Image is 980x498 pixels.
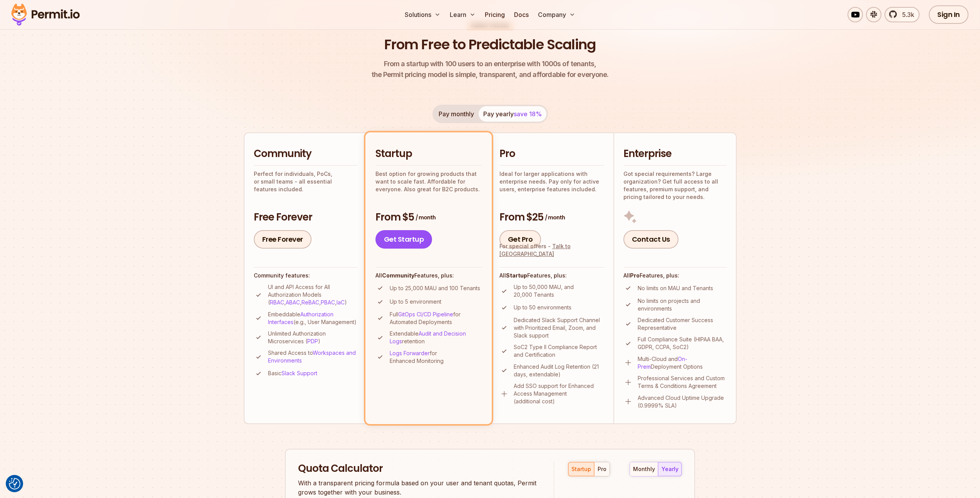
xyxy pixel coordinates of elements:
p: Dedicated Customer Success Representative [638,316,727,332]
p: Up to 5 environment [390,298,441,306]
p: With a transparent pricing formula based on your user and tenant quotas, Permit grows together wi... [298,478,540,497]
a: Get Pro [499,230,541,249]
p: Full Compliance Suite (HIPAA BAA, GDPR, CCPA, SoC2) [638,336,727,351]
h2: Community [254,147,358,161]
span: / month [545,214,565,221]
a: Authorization Interfaces [268,311,333,325]
a: Contact Us [623,230,678,249]
span: From a startup with 100 users to an enterprise with 1000s of tenants, [372,58,609,69]
a: ABAC [286,299,300,306]
p: No limits on projects and environments [638,297,727,313]
button: Solutions [402,7,444,22]
p: Full for Automated Deployments [390,311,482,326]
a: Free Forever [254,230,312,249]
h3: From $25 [499,211,604,224]
button: Company [535,7,578,22]
p: No limits on MAU and Tenants [638,284,713,292]
p: Up to 50,000 MAU, and 20,000 Tenants [514,283,604,299]
a: GitOps CI/CD Pipeline [398,311,453,318]
p: Up to 50 environments [514,304,571,311]
p: Ideal for larger applications with enterprise needs. Pay only for active users, enterprise featur... [499,170,604,193]
a: ReBAC [302,299,319,306]
button: Consent Preferences [9,478,20,490]
span: / month [415,214,436,221]
p: SoC2 Type II Compliance Report and Certification [514,343,604,359]
h4: All Features, plus: [375,272,482,279]
strong: Startup [506,272,527,279]
img: Revisit consent button [9,478,20,490]
strong: Community [382,272,414,279]
h2: Pro [499,147,604,161]
p: Professional Services and Custom Terms & Conditions Agreement [638,374,727,390]
button: Learn [447,7,479,22]
p: Enhanced Audit Log Retention (21 days, extendable) [514,363,604,378]
p: Best option for growing products that want to scale fast. Affordable for everyone. Also great for... [375,170,482,193]
a: RBAC [270,299,284,306]
h2: Startup [375,147,482,161]
p: the Permit pricing model is simple, transparent, and affordable for everyone. [372,58,609,80]
a: Logs Forwarder [390,350,430,356]
h3: From $5 [375,211,482,224]
a: On-Prem [638,356,687,370]
div: monthly [633,465,655,473]
p: Basic [268,369,317,377]
img: Permit logo [8,2,83,28]
a: Docs [511,7,532,22]
p: Advanced Cloud Uptime Upgrade (0.9999% SLA) [638,394,727,409]
p: Dedicated Slack Support Channel with Prioritized Email, Zoom, and Slack support [514,316,604,339]
h1: From Free to Predictable Scaling [384,35,596,54]
p: Up to 25,000 MAU and 100 Tenants [390,284,480,292]
p: Perfect for individuals, PoCs, or small teams - all essential features included. [254,170,358,193]
a: Slack Support [281,370,317,376]
p: Multi-Cloud and Deployment Options [638,355,727,371]
a: Get Startup [375,230,432,249]
p: UI and API Access for All Authorization Models ( , , , , ) [268,283,358,306]
a: IaC [337,299,345,306]
h3: Free Forever [254,211,358,224]
a: 5.3k [885,7,920,22]
h4: All Features, plus: [623,272,727,279]
a: PBAC [321,299,335,306]
p: Shared Access to [268,349,358,364]
p: Extendable retention [390,330,482,345]
div: For special offers - [499,242,604,258]
p: Unlimited Authorization Microservices ( ) [268,330,358,345]
p: for Enhanced Monitoring [390,349,482,365]
strong: Pro [630,272,640,279]
p: Got special requirements? Large organization? Get full access to all features, premium support, a... [623,170,727,201]
span: 5.3k [898,10,914,19]
h4: All Features, plus: [499,272,604,279]
a: PDP [307,338,318,344]
a: Sign In [929,5,968,24]
div: pro [598,465,606,473]
button: Pay monthly [434,106,479,122]
h4: Community features: [254,272,358,279]
a: Pricing [482,7,508,22]
h2: Enterprise [623,147,727,161]
a: Audit and Decision Logs [390,330,466,344]
p: Add SSO support for Enhanced Access Management (additional cost) [514,382,604,405]
h2: Quota Calculator [298,462,540,476]
p: Embeddable (e.g., User Management) [268,311,358,326]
